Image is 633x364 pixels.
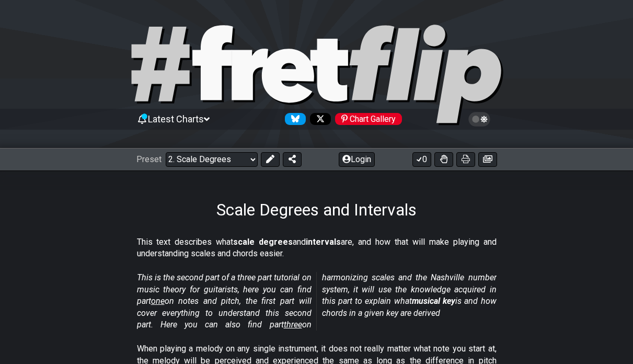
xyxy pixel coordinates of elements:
[281,113,306,125] a: Follow #fretflip at Bluesky
[335,113,402,125] div: Chart Gallery
[412,152,431,167] button: 0
[166,152,258,167] select: Preset
[261,152,280,167] button: Edit Preset
[306,113,331,125] a: Follow #fretflip at X
[136,154,162,164] span: Preset
[456,152,475,167] button: Print
[306,237,341,247] strong: intervals
[331,113,402,125] a: #fretflip at Pinterest
[151,296,165,306] span: one
[474,115,486,124] span: Toggle light / dark theme
[478,152,497,167] button: Create image
[339,152,375,167] button: Login
[137,236,497,260] p: This text describes what and are, and how that will make playing and understanding scales and cho...
[148,113,204,124] span: Latest Charts
[434,152,453,167] button: Toggle Dexterity for all fretkits
[283,152,302,167] button: Share Preset
[216,200,417,220] h1: Scale Degrees and Intervals
[284,320,302,329] span: three
[412,296,455,306] strong: musical key
[233,237,293,247] strong: scale degrees
[137,272,497,329] em: This is the second part of a three part tutorial on music theory for guitarists, here you can fin...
